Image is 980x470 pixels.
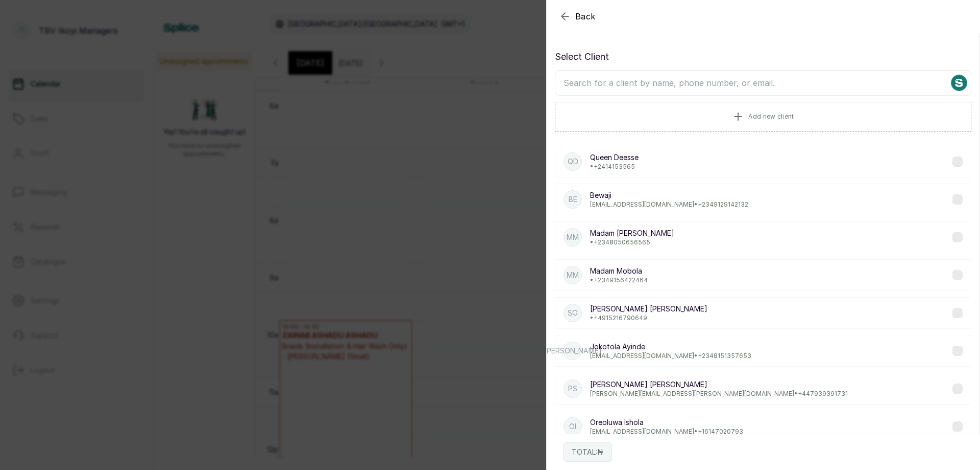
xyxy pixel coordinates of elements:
button: Back [559,10,596,23]
p: • +234 9156422464 [590,276,648,284]
input: Search for a client by name, phone number, or email. [555,70,971,96]
p: QD [568,156,578,167]
span: Add new client [748,113,794,121]
p: Mm [567,232,579,242]
p: [EMAIL_ADDRESS][DOMAIN_NAME] • +234 8151357653 [590,352,751,360]
p: Bewaji [590,190,748,200]
p: OI [569,421,576,432]
span: Back [575,10,596,23]
p: Jokotola Ayinde [590,342,751,352]
p: Queen Deesse [590,152,639,163]
p: • +49 15216790649 [590,314,707,322]
p: [PERSON_NAME] [PERSON_NAME] [590,304,707,314]
p: MM [567,270,579,280]
p: Madam Mobola [590,266,648,276]
p: Select Client [555,50,971,64]
p: [PERSON_NAME][EMAIL_ADDRESS][PERSON_NAME][DOMAIN_NAME] • +44 7939391731 [590,390,848,398]
p: Be [569,194,577,205]
p: Madam [PERSON_NAME] [590,228,674,238]
p: TOTAL: ₦ [572,447,603,457]
p: PS [568,384,577,394]
p: [PERSON_NAME] [544,346,602,356]
p: [PERSON_NAME] [PERSON_NAME] [590,379,848,390]
button: Add new client [555,102,971,131]
p: [EMAIL_ADDRESS][DOMAIN_NAME] • +234 9129142132 [590,200,748,209]
p: [EMAIL_ADDRESS][DOMAIN_NAME] • +1 6147020793 [590,428,743,436]
p: • +241 4153565 [590,163,639,171]
p: • +234 8050656565 [590,238,674,247]
p: SO [568,308,578,318]
p: Oreoluwa Ishola [590,417,743,428]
